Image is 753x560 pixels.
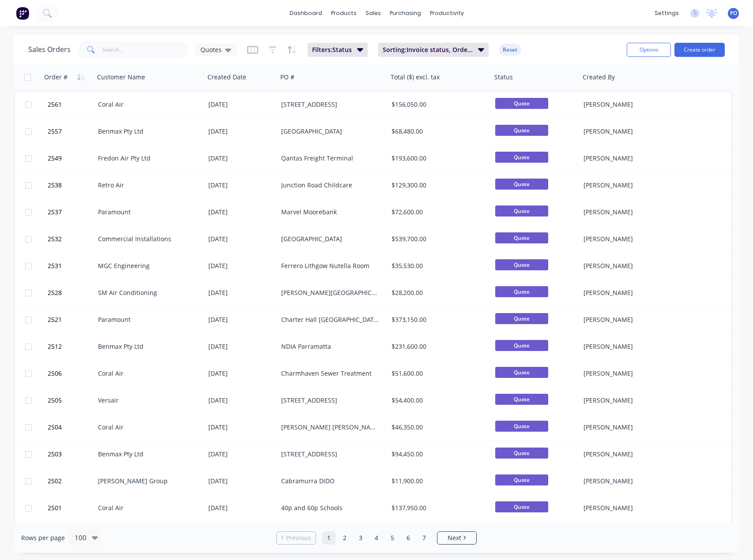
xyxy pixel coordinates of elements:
[208,423,274,432] div: [DATE]
[495,125,548,136] span: Quote
[584,181,681,190] div: [PERSON_NAME]
[45,306,98,333] button: 2521
[98,100,196,109] div: Coral Air
[281,100,379,109] div: [STREET_ADDRESS]
[392,127,483,136] div: $68,480.00
[392,369,483,378] div: $51,600.00
[48,369,62,378] span: 2506
[48,342,62,351] span: 2512
[370,531,383,545] a: Page 4
[308,43,368,57] button: Filters:Status
[584,288,681,297] div: [PERSON_NAME]
[392,477,483,485] div: $11,900.00
[392,181,483,190] div: $129,300.00
[627,43,671,57] button: Options
[208,235,274,243] div: [DATE]
[208,396,274,405] div: [DATE]
[98,504,196,512] div: Coral Air
[45,468,98,494] button: 2502
[45,387,98,414] button: 2505
[45,91,98,118] button: 2561
[584,450,681,459] div: [PERSON_NAME]
[281,423,379,432] div: [PERSON_NAME] [PERSON_NAME] Industrial
[495,152,548,163] span: Quote
[392,208,483,217] div: $72,600.00
[392,450,483,459] div: $94,450.00
[281,208,379,217] div: Marvel Moorebank
[392,235,483,243] div: $539,700.00
[48,154,62,163] span: 2549
[584,127,681,136] div: [PERSON_NAME]
[48,423,62,432] span: 2504
[584,154,681,163] div: [PERSON_NAME]
[208,181,274,190] div: [DATE]
[584,423,681,432] div: [PERSON_NAME]
[45,172,98,198] button: 2538
[499,44,521,56] button: Reset
[45,522,98,548] button: 2500
[354,531,367,545] a: Page 3
[286,534,311,542] span: Previous
[425,7,468,20] div: productivity
[28,45,71,54] h1: Sales Orders
[584,369,681,378] div: [PERSON_NAME]
[392,261,483,270] div: $35,530.00
[281,288,379,297] div: [PERSON_NAME][GEOGRAPHIC_DATA]
[650,7,683,20] div: settings
[584,261,681,270] div: [PERSON_NAME]
[208,315,274,324] div: [DATE]
[584,100,681,109] div: [PERSON_NAME]
[281,342,379,351] div: NDIA Parramatta
[281,477,379,485] div: Cabramurra DIDO
[385,7,425,20] div: purchasing
[208,342,274,351] div: [DATE]
[495,205,548,217] span: Quote
[495,474,548,485] span: Quote
[45,360,98,387] button: 2506
[48,477,62,485] span: 2502
[208,450,274,459] div: [DATE]
[674,43,725,57] button: Create order
[98,235,196,243] div: Commercial Installations
[102,41,188,59] input: Search...
[45,118,98,145] button: 2557
[45,253,98,279] button: 2531
[281,181,379,190] div: Junction Road Childcare
[208,369,274,378] div: [DATE]
[495,313,548,324] span: Quote
[207,73,246,82] div: Created Date
[45,414,98,441] button: 2504
[48,396,62,405] span: 2505
[48,261,62,270] span: 2531
[383,45,473,54] span: Sorting: Invoice status, Order #
[495,394,548,405] span: Quote
[48,181,62,190] span: 2538
[200,45,222,54] span: Quotes
[48,100,62,109] span: 2561
[281,261,379,270] div: Ferrero Lithgow Nutella Room
[418,531,431,545] a: Page 7
[45,333,98,360] button: 2512
[98,477,196,485] div: [PERSON_NAME] Group
[281,235,379,243] div: [GEOGRAPHIC_DATA]
[495,501,548,512] span: Quote
[584,208,681,217] div: [PERSON_NAME]
[208,208,274,217] div: [DATE]
[495,448,548,459] span: Quote
[495,259,548,270] span: Quote
[281,450,379,459] div: [STREET_ADDRESS]
[45,280,98,306] button: 2528
[277,534,316,542] a: Previous page
[494,73,513,82] div: Status
[495,367,548,378] span: Quote
[495,232,548,243] span: Quote
[495,340,548,351] span: Quote
[392,154,483,163] div: $193,600.00
[208,154,274,163] div: [DATE]
[378,43,489,57] button: Sorting:Invoice status, Order #
[48,235,62,243] span: 2532
[495,286,548,297] span: Quote
[392,396,483,405] div: $54,400.00
[392,423,483,432] div: $46,350.00
[208,127,274,136] div: [DATE]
